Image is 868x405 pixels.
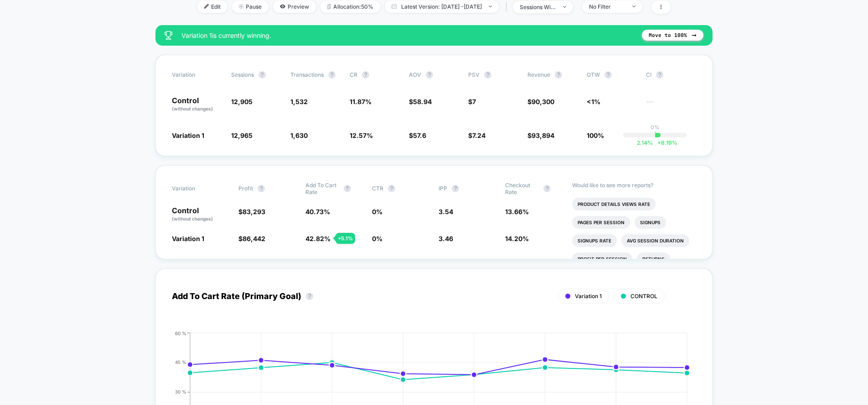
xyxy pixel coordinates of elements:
[175,389,186,394] tspan: 30 %
[238,235,265,242] span: $
[527,131,554,139] span: $
[532,131,554,139] span: 93,894
[604,71,612,79] button: ?
[362,71,369,79] button: ?
[320,0,380,13] span: Allocation: 50%
[165,31,172,40] img: success_star
[646,71,696,79] span: CI
[468,71,480,78] span: PSV
[372,235,382,242] span: 0 %
[563,6,566,8] img: end
[290,131,308,139] span: 1,630
[651,124,660,131] p: 0%
[532,98,554,105] span: 90,300
[575,293,602,300] span: Variation 1
[306,293,313,300] button: ?
[409,71,421,78] span: AOV
[589,3,625,10] div: No Filter
[637,252,670,265] li: Returns
[572,234,617,247] li: Signups Rate
[635,216,666,229] li: Signups
[587,71,637,79] span: OTW
[656,71,663,79] button: ?
[587,131,604,139] span: 100%
[439,235,453,242] span: 3.46
[273,0,316,13] span: Preview
[472,98,476,105] span: 7
[392,4,397,9] img: calendar
[439,185,447,192] span: IPP
[555,71,562,79] button: ?
[653,139,677,146] span: 8.19 %
[175,330,186,336] tspan: 60 %
[572,182,697,189] p: Would like to see more reports?
[238,185,253,192] span: Profit
[426,71,433,79] button: ?
[172,216,213,221] span: (without changes)
[642,30,703,41] button: Move to 100%
[231,71,254,78] span: Sessions
[587,98,600,105] span: <1%
[468,131,486,139] span: $
[175,359,186,365] tspan: 45 %
[409,131,426,139] span: $
[489,5,492,7] img: end
[572,198,656,210] li: Product Details Views Rate
[344,185,351,192] button: ?
[258,185,265,192] button: ?
[327,4,331,9] img: rebalance
[527,98,554,105] span: $
[305,182,339,195] span: Add To Cart Rate
[232,0,269,13] span: Pause
[505,235,529,242] span: 14.20 %
[572,216,630,229] li: Pages Per Session
[290,98,308,105] span: 1,532
[172,106,213,111] span: (without changes)
[243,235,265,242] span: 86,442
[413,131,426,139] span: 57.6
[172,235,204,242] span: Variation 1
[388,185,395,192] button: ?
[520,4,556,11] div: sessions with impression
[468,98,476,105] span: $
[336,233,355,244] div: + 5.1 %
[439,208,453,216] span: 3.54
[350,98,372,105] span: 11.87 %
[543,185,551,192] button: ?
[197,0,227,13] span: Edit
[350,131,373,139] span: 12.57 %
[231,98,253,105] span: 12,905
[637,139,653,146] span: 2.14 %
[172,71,222,79] span: Variation
[472,131,486,139] span: 7.24
[243,208,265,216] span: 83,293
[172,131,204,139] span: Variation 1
[632,5,635,7] img: end
[527,71,550,78] span: Revenue
[657,139,661,146] span: +
[372,208,382,216] span: 0 %
[181,32,633,39] span: Variation 1 is currently winning.
[503,0,513,14] span: |
[484,71,491,79] button: ?
[305,208,330,216] span: 40.73 %
[654,131,656,137] p: |
[372,185,383,192] span: CTR
[328,71,336,79] button: ?
[238,208,265,216] span: $
[621,234,689,247] li: Avg Session Duration
[172,207,229,222] p: Control
[350,71,357,78] span: CR
[409,98,432,105] span: $
[239,4,243,9] img: end
[572,252,632,265] li: Profit Per Session
[172,97,222,112] p: Control
[505,208,529,216] span: 13.66 %
[452,185,459,192] button: ?
[630,293,657,300] span: CONTROL
[413,98,432,105] span: 58.94
[258,71,266,79] button: ?
[290,71,324,78] span: Transactions
[385,0,499,13] span: Latest Version: [DATE] - [DATE]
[172,182,222,195] span: Variation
